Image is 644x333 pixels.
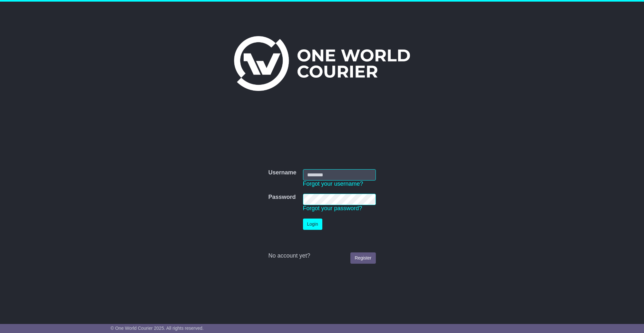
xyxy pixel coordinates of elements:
[268,252,376,260] div: No account yet?
[111,326,204,331] span: © One World Courier 2025. All rights reserved.
[350,252,376,264] a: Register
[268,194,296,201] label: Password
[303,205,362,211] a: Forgot your password?
[234,36,410,91] img: One World
[303,219,322,230] button: Login
[303,181,363,187] a: Forgot your username?
[268,169,296,176] label: Username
